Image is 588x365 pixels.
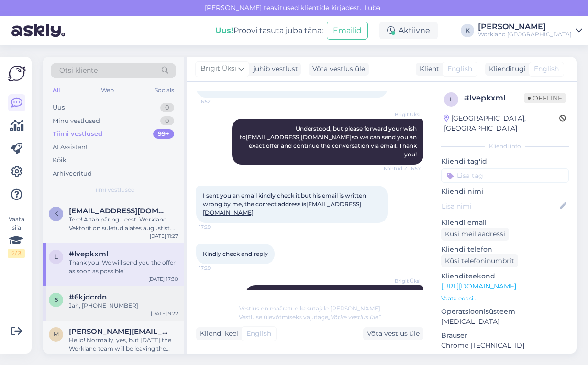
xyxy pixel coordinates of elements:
[246,329,271,339] span: English
[442,201,558,211] input: Lisa nimi
[441,331,569,341] p: Brauser
[69,207,168,215] span: kat@levoroacademy.com
[51,84,62,97] div: All
[59,66,98,76] span: Otsi kliente
[203,250,268,257] span: Kindly check and reply
[151,310,178,317] div: [DATE] 9:22
[69,215,178,232] div: Tere! Aitäh päringu eest. Workland Vektorit on suletud alates augustist. Meeleldi kutsume teid [P...
[148,276,178,283] div: [DATE] 17:30
[534,64,559,74] span: English
[379,22,438,39] div: Aktiivne
[441,294,569,303] p: Vaata edasi ...
[215,25,323,36] div: Proovi tasuta juba täna:
[200,64,236,74] span: Brigit Üksi
[524,93,566,103] span: Offline
[441,271,569,281] p: Klienditeekond
[363,327,423,340] div: Võta vestlus üle
[8,249,25,258] div: 2 / 3
[416,64,439,74] div: Klient
[441,282,516,290] a: [URL][DOMAIN_NAME]
[478,23,582,38] a: [PERSON_NAME]Workland [GEOGRAPHIC_DATA]
[447,64,472,74] span: English
[69,336,178,353] div: Hello! Normally, yes, but [DATE] the Workland team will be leaving the office in a moment to atte...
[153,84,176,97] div: Socials
[196,329,238,339] div: Kliendi keel
[444,113,559,133] div: [GEOGRAPHIC_DATA], [GEOGRAPHIC_DATA]
[69,293,107,301] span: #6kjdcrdn
[69,258,178,276] div: Thank you! We will send you the offer as soon as possible!
[53,116,100,126] div: Minu vestlused
[441,317,569,327] p: [MEDICAL_DATA]
[361,3,383,12] span: Luba
[384,165,421,172] span: Nähtud ✓ 16:57
[160,116,174,126] div: 0
[441,142,569,151] div: Kliendi info
[246,133,352,141] a: [EMAIL_ADDRESS][DOMAIN_NAME]
[309,63,369,76] div: Võta vestlus üle
[441,187,569,197] p: Kliendi nimi
[249,64,298,74] div: juhib vestlust
[450,96,453,103] span: l
[441,254,518,267] div: Küsi telefoninumbrit
[54,331,59,338] span: m
[239,313,381,321] span: Vestluse ülevõtmiseks vajutage
[69,301,178,310] div: Jah, [PHONE_NUMBER]
[55,296,58,303] span: 6
[160,103,174,112] div: 0
[478,31,572,38] div: Workland [GEOGRAPHIC_DATA]
[53,169,92,178] div: Arhiveeritud
[153,129,174,139] div: 99+
[92,186,135,194] span: Tiimi vestlused
[385,111,421,118] span: Brigit Üksi
[148,353,178,360] div: [DATE] 13:08
[53,103,65,112] div: Uus
[8,65,26,83] img: Askly Logo
[199,98,235,105] span: 16:52
[441,156,569,166] p: Kliendi tag'id
[53,143,88,152] div: AI Assistent
[69,250,108,258] span: #lvepkxml
[441,244,569,254] p: Kliendi telefon
[461,24,474,37] div: K
[385,277,421,285] span: Brigit Üksi
[478,23,572,31] div: [PERSON_NAME]
[199,265,235,272] span: 17:29
[55,253,58,260] span: l
[441,341,569,351] p: Chrome [TECHNICAL_ID]
[54,210,58,217] span: k
[203,192,367,216] span: I sent you an email kindly check it but his email is written wrong by me, the correct address is
[53,129,102,139] div: Tiimi vestlused
[464,92,524,104] div: # lvepkxml
[150,232,178,240] div: [DATE] 11:27
[327,22,368,40] button: Emailid
[99,84,116,97] div: Web
[441,228,509,241] div: Küsi meiliaadressi
[441,168,569,183] input: Lisa tag
[8,215,25,258] div: Vaata siia
[441,307,569,317] p: Operatsioonisüsteem
[240,125,418,158] span: Understood, but please forward your wish to so we can send you an exact offer and continue the co...
[215,26,233,35] b: Uus!
[328,313,381,321] i: „Võtke vestlus üle”
[441,218,569,228] p: Kliendi email
[485,64,526,74] div: Klienditugi
[239,305,380,312] span: Vestlus on määratud kasutajale [PERSON_NAME]
[69,327,168,336] span: michael.pakhomov@gmail.com
[199,223,235,231] span: 17:29
[53,155,67,165] div: Kõik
